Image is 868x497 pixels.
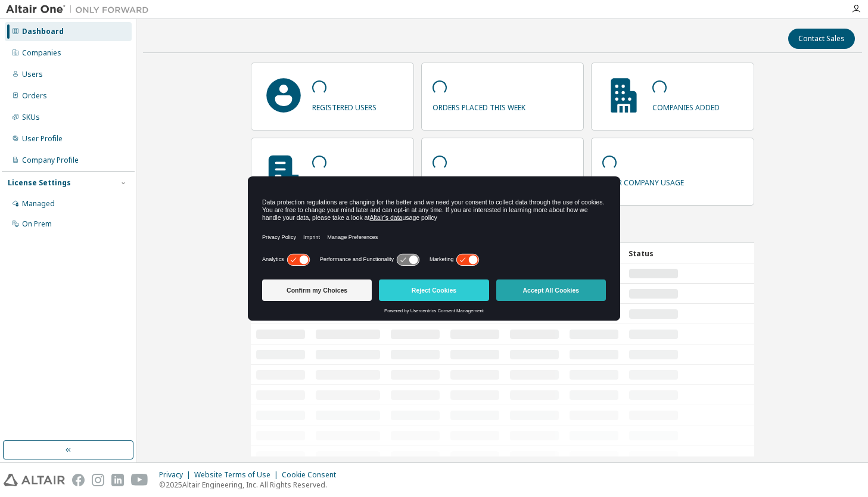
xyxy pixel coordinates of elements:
[22,113,40,122] div: SKUs
[131,474,148,486] img: youtube.svg
[22,27,64,36] div: Dashboard
[92,474,104,486] img: instagram.svg
[22,70,43,79] div: Users
[602,174,684,188] p: your company usage
[159,470,194,480] div: Privacy
[433,174,534,188] p: units purchased this year
[72,474,85,486] img: facebook.svg
[22,48,61,58] div: Companies
[8,178,71,188] div: License Settings
[22,134,63,144] div: User Profile
[111,474,124,486] img: linkedin.svg
[652,99,720,113] p: companies added
[6,4,155,15] img: Altair One
[22,219,52,229] div: On Prem
[282,470,343,480] div: Cookie Consent
[788,29,855,49] button: Contact Sales
[629,244,679,263] div: Status
[22,199,55,209] div: Managed
[159,480,343,490] p: © 2025 Altair Engineering, Inc. All Rights Reserved.
[312,174,373,188] p: pending orders
[4,474,65,486] img: altair_logo.svg
[312,99,377,113] p: registered users
[194,470,282,480] div: Website Terms of Use
[433,99,525,113] p: orders placed this week
[22,156,79,165] div: Company Profile
[22,91,47,101] div: Orders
